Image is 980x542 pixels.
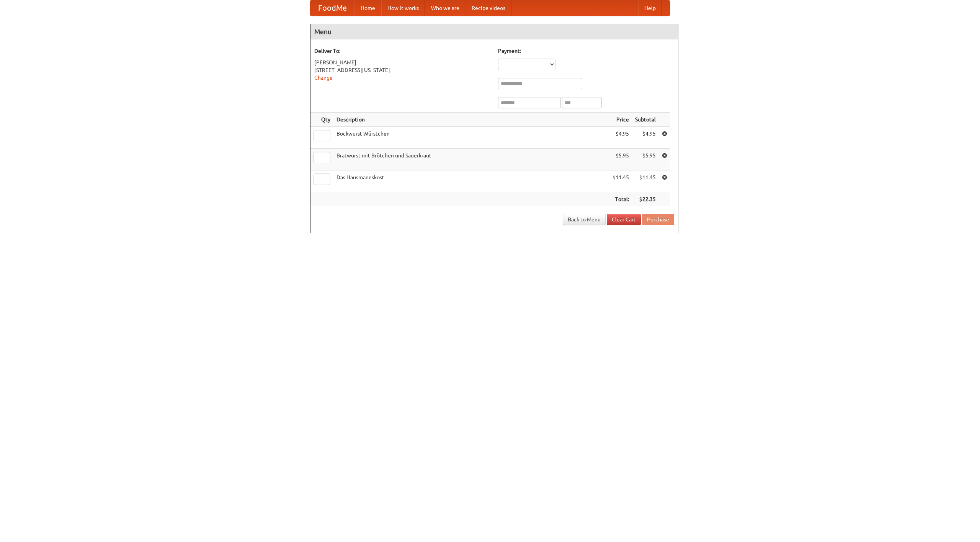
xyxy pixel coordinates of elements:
[425,0,465,16] a: Who we are
[609,149,632,170] td: $5.95
[333,149,609,170] td: Bratwurst mit Brötchen und Sauerkraut
[314,66,490,74] div: [STREET_ADDRESS][US_STATE]
[310,24,678,39] h4: Menu
[632,113,659,127] th: Subtotal
[333,113,609,127] th: Description
[333,170,609,192] td: Das Hausmannskost
[642,214,674,225] button: Purchase
[314,47,490,55] h5: Deliver To:
[632,149,659,170] td: $5.95
[563,214,606,225] a: Back to Menu
[632,127,659,149] td: $4.95
[609,113,632,127] th: Price
[609,127,632,149] td: $4.95
[609,170,632,192] td: $11.45
[310,113,333,127] th: Qty
[638,0,662,16] a: Help
[314,75,333,81] a: Change
[607,214,641,225] a: Clear Cart
[609,192,632,206] th: Total:
[354,0,381,16] a: Home
[314,59,490,66] div: [PERSON_NAME]
[381,0,425,16] a: How it works
[333,127,609,149] td: Bockwurst Würstchen
[498,47,674,55] h5: Payment:
[632,192,659,206] th: $22.35
[632,170,659,192] td: $11.45
[310,0,354,16] a: FoodMe
[465,0,511,16] a: Recipe videos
